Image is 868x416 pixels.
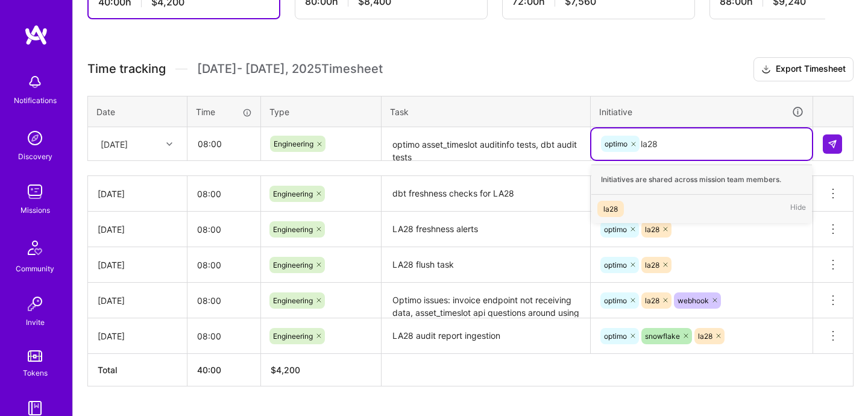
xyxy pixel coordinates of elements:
[273,225,313,234] span: Engineering
[828,139,837,149] img: Submit
[823,134,843,154] div: null
[98,259,177,271] div: [DATE]
[187,178,260,210] input: HH:MM
[187,249,260,281] input: HH:MM
[605,139,627,148] span: optimo
[591,165,812,195] div: Initiatives are shared across mission team members.
[790,201,806,217] span: Hide
[383,284,589,317] textarea: Optimo issues: invoice endpoint not receiving data, asset_timeslot api questions around using eve...
[187,320,260,352] input: HH:MM
[28,350,42,362] img: tokens
[273,332,313,341] span: Engineering
[187,354,261,386] th: 40:00
[274,139,313,148] span: Engineering
[88,96,187,127] th: Date
[98,223,177,236] div: [DATE]
[187,213,260,245] input: HH:MM
[88,354,187,386] th: Total
[23,367,48,379] div: Tokens
[14,94,57,107] div: Notifications
[645,260,659,269] span: la28
[604,296,627,305] span: optimo
[26,316,45,329] div: Invite
[383,177,589,210] textarea: dbt freshness checks for LA28
[271,365,300,375] span: $ 4,200
[18,150,52,163] div: Discovery
[753,57,854,81] button: Export Timesheet
[20,233,49,262] img: Community
[197,61,383,77] span: [DATE] - [DATE] , 2025 Timesheet
[645,225,659,234] span: la28
[101,137,128,150] div: [DATE]
[187,285,260,317] input: HH:MM
[383,320,589,353] textarea: LA28 audit report ingestion
[273,296,313,305] span: Engineering
[20,204,50,216] div: Missions
[382,96,591,127] th: Task
[23,292,47,316] img: Invite
[23,126,47,150] img: discovery
[604,225,627,234] span: optimo
[87,61,166,77] span: Time tracking
[599,105,804,119] div: Initiative
[98,330,177,342] div: [DATE]
[16,262,54,275] div: Community
[603,203,618,215] div: la28
[23,180,47,204] img: teamwork
[604,332,627,341] span: optimo
[678,296,709,305] span: webhook
[645,332,680,341] span: snowflake
[383,248,589,282] textarea: LA28 flush task
[383,128,589,160] textarea: optimo asset_timeslot auditinfo tests, dbt audit tests
[98,294,177,307] div: [DATE]
[645,296,659,305] span: la28
[261,96,382,127] th: Type
[698,332,712,341] span: la28
[188,128,260,160] input: HH:MM
[761,63,771,76] i: icon Download
[166,141,172,147] i: icon Chevron
[273,260,313,269] span: Engineering
[23,70,47,94] img: bell
[24,24,48,46] img: logo
[383,213,589,246] textarea: LA28 freshness alerts
[196,106,252,118] div: Time
[604,260,627,269] span: optimo
[98,188,177,200] div: [DATE]
[273,189,313,198] span: Engineering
